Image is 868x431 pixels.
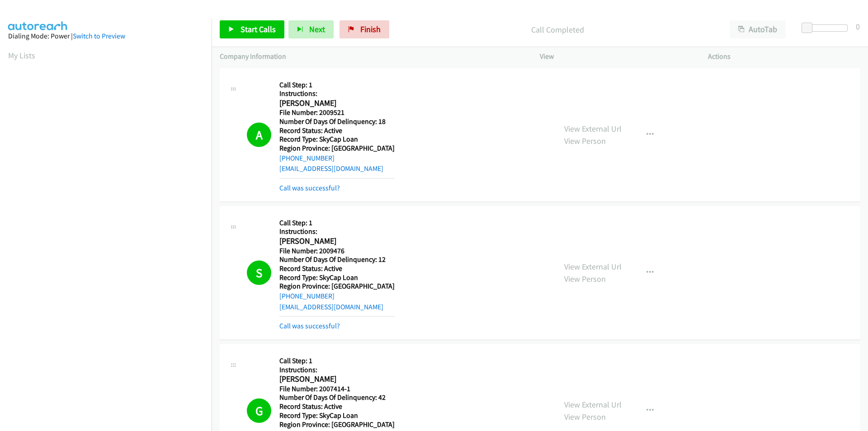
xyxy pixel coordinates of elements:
div: Dialing Mode: Power | [8,31,203,42]
a: Call was successful? [279,322,340,330]
h2: [PERSON_NAME] [279,374,385,384]
div: 0 [856,20,860,33]
a: My Lists [8,50,35,61]
span: Start Calls [241,24,276,34]
h5: Instructions: [279,227,395,236]
a: View Person [564,274,606,284]
h1: A [247,123,271,147]
h5: Record Type: SkyCap Loan [279,411,395,420]
h5: Instructions: [279,365,395,374]
h5: Number Of Days Of Delinquency: 42 [279,393,395,402]
a: [PHONE_NUMBER] [279,154,335,162]
h5: Call Step: 1 [279,81,395,90]
a: [PHONE_NUMBER] [279,292,335,300]
a: [EMAIL_ADDRESS][DOMAIN_NAME] [279,164,383,173]
a: View External Url [564,123,622,134]
a: Call was successful? [279,184,340,192]
p: Company Information [220,51,524,62]
a: View Person [564,136,606,146]
h5: Number Of Days Of Delinquency: 18 [279,117,395,126]
a: [EMAIL_ADDRESS][DOMAIN_NAME] [279,303,383,311]
a: View External Url [564,261,622,272]
h5: Region Province: [GEOGRAPHIC_DATA] [279,282,395,291]
a: Switch to Preview [73,32,125,40]
h2: [PERSON_NAME] [279,236,385,246]
h5: Call Step: 1 [279,356,395,365]
iframe: Resource Center [842,180,868,251]
h5: Number Of Days Of Delinquency: 12 [279,255,395,264]
h1: S [247,260,271,285]
h5: Call Step: 1 [279,218,395,227]
h5: Region Province: [GEOGRAPHIC_DATA] [279,420,395,429]
a: View Person [564,412,606,422]
a: Start Calls [220,20,284,38]
h5: Record Status: Active [279,402,395,411]
h2: [PERSON_NAME] [279,98,385,109]
span: Finish [360,24,381,34]
h5: Region Province: [GEOGRAPHIC_DATA] [279,144,395,153]
h5: File Number: 2007414-1 [279,384,395,393]
h5: Record Status: Active [279,126,395,135]
button: Next [288,20,334,38]
p: Call Completed [401,24,713,36]
h1: G [247,398,271,423]
p: View [540,51,692,62]
h5: File Number: 2009476 [279,246,395,256]
h5: Record Status: Active [279,264,395,273]
h5: Instructions: [279,89,395,98]
div: Delay between calls (in seconds) [806,24,848,32]
span: Next [309,24,325,34]
h5: File Number: 2009521 [279,108,395,117]
p: Actions [708,51,860,62]
button: AutoTab [730,20,786,38]
h5: Record Type: SkyCap Loan [279,273,395,282]
a: Finish [340,20,389,38]
a: View External Url [564,399,622,410]
h5: Record Type: SkyCap Loan [279,135,395,144]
